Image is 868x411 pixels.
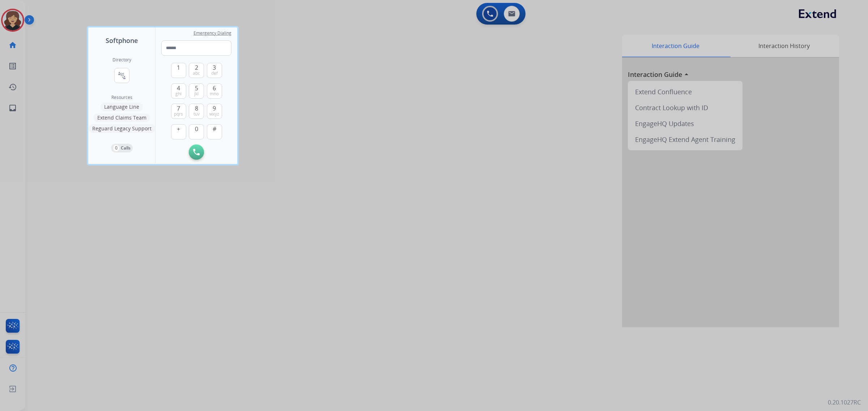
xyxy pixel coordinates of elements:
[195,84,198,92] span: 5
[177,104,180,113] span: 7
[101,103,143,111] button: Language Line
[209,111,219,117] span: wxyz
[207,83,222,99] button: 6mno
[111,144,133,152] button: 0Calls
[89,124,155,133] button: Reguard Legacy Support
[213,104,216,113] span: 9
[106,35,138,46] span: Softphone
[171,83,186,99] button: 4ghi
[111,95,132,100] span: Resources
[189,104,204,119] button: 8tuv
[213,63,216,72] span: 3
[195,125,198,133] span: 0
[177,84,180,92] span: 4
[177,125,180,133] span: +
[213,125,216,133] span: #
[112,57,131,63] h2: Directory
[189,83,204,99] button: 5jkl
[207,104,222,119] button: 9wxyz
[175,91,182,97] span: ghi
[118,71,126,80] mat-icon: connect_without_contact
[207,63,222,78] button: 3def
[189,63,204,78] button: 2abc
[113,145,119,151] p: 0
[193,30,231,36] span: Emergency Dialing
[189,124,204,139] button: 0
[195,104,198,113] span: 8
[171,63,186,78] button: 1
[193,111,200,117] span: tuv
[174,111,183,117] span: pqrs
[210,91,219,97] span: mno
[171,104,186,119] button: 7pqrs
[193,149,200,155] img: call-button
[121,145,131,151] p: Calls
[207,124,222,139] button: #
[213,84,216,92] span: 6
[193,70,200,76] span: abc
[171,124,186,139] button: +
[194,91,199,97] span: jkl
[211,70,218,76] span: def
[177,63,180,72] span: 1
[195,63,198,72] span: 2
[828,398,861,407] p: 0.20.1027RC
[94,113,150,122] button: Extend Claims Team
